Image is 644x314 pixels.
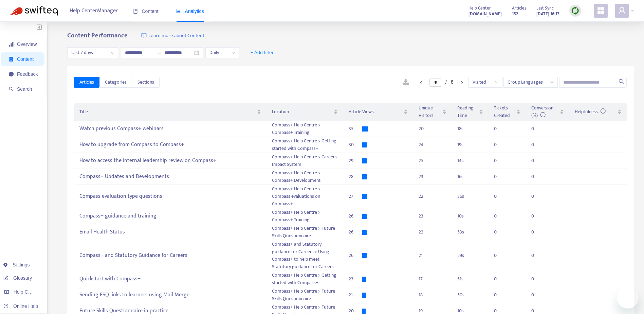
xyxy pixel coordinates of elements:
[457,125,483,133] div: 18 s
[457,157,483,164] div: 14 s
[79,191,261,202] div: Compass evaluation type questions
[457,228,483,236] div: 53 s
[266,287,343,303] td: Compass+ Help Centre > Future Skills Questionnaire
[531,275,545,283] div: 0
[9,72,14,76] span: message
[266,224,343,240] td: Compass+ Help Centre > Future Skills Questionnaire
[494,125,508,133] div: 0
[531,228,545,236] div: 0
[133,8,159,14] span: Content
[457,275,483,283] div: 51 s
[79,290,261,301] div: Sending FSQ links to learners using Mail Merge
[494,104,515,119] span: Tickets Created
[457,252,483,259] div: 59 s
[419,228,446,236] div: 22
[531,212,545,220] div: 0
[494,291,508,299] div: 0
[597,6,605,15] span: appstore
[419,125,446,133] div: 20
[457,291,483,299] div: 50 s
[531,141,545,149] div: 0
[468,10,502,18] a: [DOMAIN_NAME]
[266,153,343,169] td: Compass+ Help Centre > Careers Impact System
[536,10,559,18] strong: [DATE] 16:17
[452,103,489,121] th: Reading Time
[531,173,545,180] div: 0
[349,141,362,149] div: 30
[3,303,38,309] a: Online Help
[266,208,343,224] td: Compass+ Help Centre > Compass+ Training
[416,78,427,86] button: left
[79,155,261,167] div: How to access the internal leadership review on Compass+
[531,125,545,133] div: 0
[419,80,423,84] span: left
[9,42,14,47] span: signal
[349,193,362,200] div: 27
[489,103,526,121] th: Tickets Created
[79,108,255,116] span: Title
[512,10,518,18] strong: 152
[141,33,147,38] img: image-link
[419,275,446,283] div: 17
[419,104,441,119] span: Unique Visitors
[156,50,162,55] span: to
[349,125,362,133] div: 35
[419,252,446,259] div: 21
[349,173,362,180] div: 28
[141,32,204,40] a: Learn more about Content
[17,41,37,47] span: Overview
[618,6,626,15] span: user
[14,289,41,295] span: Help Centers
[156,50,162,55] span: swap-right
[266,185,343,208] td: Compass+ Help Centre > Compass evaluations on Compass+
[457,193,483,200] div: 36 s
[70,4,118,17] span: Help Center Manager
[133,9,138,14] span: book
[457,212,483,220] div: 10 s
[512,4,526,12] span: Articles
[79,123,261,135] div: Watch previous Compass+ webinars
[349,228,362,236] div: 26
[17,56,34,62] span: Content
[531,291,545,299] div: 0
[494,212,508,220] div: 0
[137,78,154,86] span: Sections
[349,275,362,283] div: 23
[494,193,508,200] div: 0
[9,87,14,91] span: search
[266,137,343,153] td: Compass+ Help Centre > Getting started with Compass+
[266,169,343,185] td: Compass+ Help Centre > Compass+ Development
[349,212,362,220] div: 26
[494,252,508,259] div: 0
[74,77,99,88] button: Articles
[266,103,343,121] th: Location
[457,173,483,180] div: 16 s
[494,228,508,236] div: 0
[272,108,332,116] span: Location
[79,211,261,222] div: Compass+ guidance and training
[413,103,452,121] th: Unique Visitors
[429,78,454,86] li: 2/8
[343,103,413,121] th: Article Views
[209,48,235,58] span: Daily
[251,49,274,57] span: + Add filter
[79,78,94,86] span: Articles
[494,275,508,283] div: 0
[245,47,279,58] button: + Add filter
[494,157,508,164] div: 0
[473,77,498,87] span: Visited
[619,79,624,84] span: search
[419,157,446,164] div: 25
[79,250,261,261] div: Compass+ and Statutory Guidance for Careers
[176,8,204,14] span: Analytics
[71,48,114,58] span: Last 7 days
[3,262,30,267] a: Settings
[3,275,32,281] a: Glossary
[10,6,58,16] img: Swifteq
[74,103,266,121] th: Title
[531,157,545,164] div: 0
[349,108,402,116] span: Article Views
[531,104,553,119] span: Conversion (%)
[575,108,606,116] span: Helpfulness
[176,9,181,14] span: area-chart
